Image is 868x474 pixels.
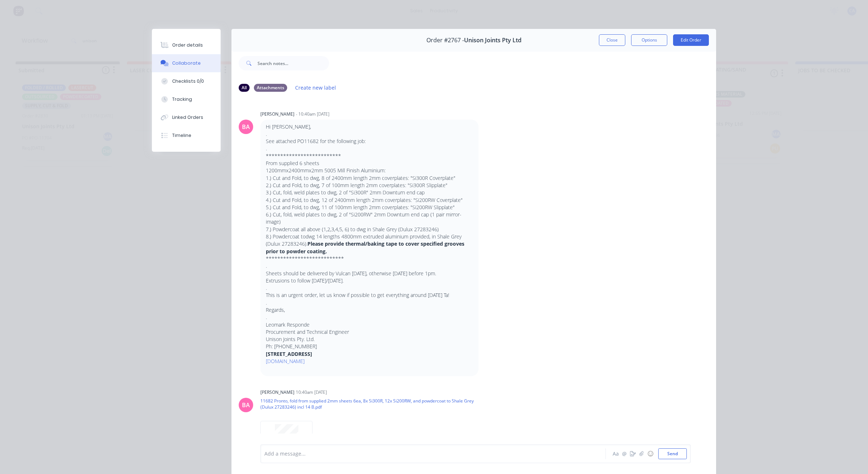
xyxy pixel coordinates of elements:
[599,34,625,46] button: Close
[152,72,221,90] button: Checklists 0/0
[266,270,473,277] p: Sheets should be delivered by Vulcan [DATE], otherwise [DATE] before 1pm.
[266,358,305,365] a: [DOMAIN_NAME]
[254,84,287,92] div: Attachments
[152,54,221,72] button: Collaborate
[266,226,473,233] p: 7.) Powdercoat all above (1,2,3,4,5, 6) to dwg in Shale Grey (Dulux 27283246)
[266,197,473,204] p: 4.) Cut and Fold, to dwg, 12 of 2400mm length 2mm coverplates: "Si200RW Coverplate"
[658,448,687,459] button: Send
[266,204,473,211] p: 5.) Cut and Fold, to dwg, 11 of 100mm length 2mm coverplates: "Si200RW Slipplate"
[266,189,473,196] p: 3.) Cut, fold, weld plates to dwg, 2 of "Si300R" 2mm Downturn end cap
[266,130,473,138] p: .
[266,182,473,189] p: 2.) Cut and Fold, to dwg, 7 of 100mm length 2mm coverplates: "Si300R Slipplate"
[239,84,250,92] div: All
[266,123,473,130] p: Hi [PERSON_NAME],
[242,122,250,131] div: BA
[631,34,667,46] button: Options
[152,126,221,145] button: Timeline
[266,138,473,145] p: See attached PO11682 for the following job:
[266,145,473,152] p: .
[611,449,620,458] button: Aa
[292,83,340,92] button: Create new label
[266,167,473,174] p: 1200mmx2400mmx2mm 5005 Mill Finish Aluminium:
[172,60,201,66] div: Collaborate
[620,449,629,458] button: @
[172,132,191,139] div: Timeline
[266,336,473,343] p: Unison Joints Pty. Ltd.
[266,321,473,328] p: Leomark Responde
[266,277,473,284] p: Extrusions to follow [DATE]/[DATE].
[296,389,327,396] div: 10:40am [DATE]
[266,350,312,357] strong: [STREET_ADDRESS]
[266,299,473,306] p: .
[172,96,192,103] div: Tracking
[296,111,329,117] div: - 10:40am [DATE]
[464,37,522,44] span: Unison Joints Pty Ltd
[266,240,464,254] strong: Please provide thermal/baking tape to cover specified grooves prior to powder coating.
[172,42,203,48] div: Order details
[673,34,709,46] button: Edit Order
[266,314,473,321] p: .
[260,398,486,410] p: 11682 Pronto, fold from supplied 2mm sheets 6ea, 8x Si300R, 12x Si200RW, and powdercoat to Shale ...
[266,343,473,350] p: Ph: [PHONE_NUMBER]
[172,78,204,85] div: Checklists 0/0
[242,401,250,409] div: BA
[260,111,294,117] div: [PERSON_NAME]
[646,449,655,458] button: ☺
[258,56,329,70] input: Search notes...
[152,36,221,54] button: Order details
[172,114,203,121] div: Linked Orders
[266,211,473,226] p: 6.) Cut, fold, weld plates to dwg, 2 of "Si200RW" 2mm Downturn end cap (1 pair mirror-image)
[266,233,473,255] p: 8.) Powdercoat todwg 14 lengths 4800mm extruded aluminium provided, in Shale Grey (Dulux 27283246).
[152,108,221,126] button: Linked Orders
[260,389,294,396] div: [PERSON_NAME]
[266,306,473,314] p: Regards,
[266,262,473,270] p: .
[266,284,473,292] p: .
[266,174,473,182] p: 1.) Cut and Fold, to dwg, 8 of 2400mm length 2mm coverplates: "Si300R Coverplate"
[426,37,464,44] span: Order #2767 -
[266,328,473,336] p: Procurement and Technical Engineer
[266,292,473,299] p: This is an urgent order, let us know if possible to get everything around [DATE] Ta!
[266,160,473,167] p: From supplied 6 sheets
[152,90,221,108] button: Tracking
